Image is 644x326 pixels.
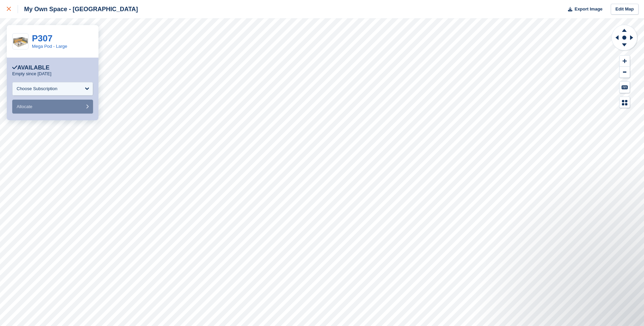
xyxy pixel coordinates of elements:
[611,4,639,15] a: Edit Map
[620,67,630,78] button: Zoom Out
[12,71,51,77] p: Empty since [DATE]
[18,5,138,13] div: My Own Space - [GEOGRAPHIC_DATA]
[17,85,57,92] div: Choose Subscription
[32,33,53,43] a: P307
[17,104,32,109] span: Allocate
[32,44,67,49] a: Mega Pod - Large
[12,100,93,114] button: Allocate
[620,56,630,67] button: Zoom In
[620,97,630,108] button: Map Legend
[620,82,630,93] button: Keyboard Shortcuts
[574,6,602,13] span: Export Image
[564,4,603,15] button: Export Image
[13,34,28,49] img: extra%20large%20storage.png
[12,64,50,71] div: Available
